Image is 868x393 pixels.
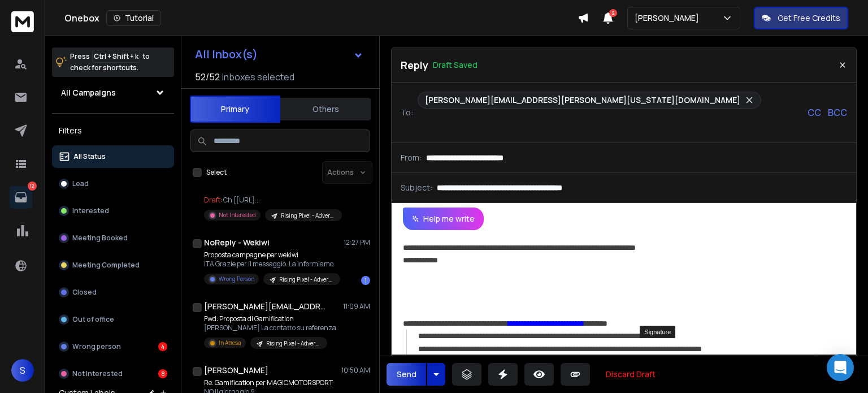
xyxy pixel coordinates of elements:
[401,152,422,163] p: From:
[609,9,617,17] span: 2
[72,369,123,378] p: Not Interested
[52,362,174,385] button: Not Interested8
[92,50,140,63] span: Ctrl + Shift + k
[186,43,372,66] button: All Inbox(s)
[52,200,174,222] button: Interested
[597,363,665,386] button: Discard Draft
[219,339,241,347] p: In Attesa
[52,281,174,304] button: Closed
[52,227,174,249] button: Meeting Booked
[222,70,294,84] h3: Inboxes selected
[204,314,336,323] p: Fwd: Proposta di Gamification
[106,10,161,26] button: Tutorial
[401,107,413,118] p: To:
[279,275,333,284] p: Rising Pixel - Advergames / Playable Ads
[219,275,254,283] p: Wrong Person
[72,261,140,270] p: Meeting Completed
[754,7,848,29] button: Get Free Credits
[72,288,97,297] p: Closed
[72,342,121,351] p: Wrong person
[640,326,675,338] div: Signature
[72,206,109,215] p: Interested
[206,168,227,177] label: Select
[204,260,340,269] p: ITA Grazie per il messaggio. La informiamo
[52,308,174,331] button: Out of office
[223,195,260,205] span: Ch [[URL] ...
[280,97,371,122] button: Others
[70,51,150,74] p: Press to check for shortcuts.
[343,302,370,311] p: 11:09 AM
[158,369,167,378] div: 8
[828,106,847,119] p: BCC
[52,172,174,195] button: Lead
[52,145,174,168] button: All Status
[401,57,428,73] p: Reply
[158,342,167,351] div: 4
[11,359,34,382] button: S
[401,182,432,193] p: Subject:
[425,94,740,106] p: [PERSON_NAME][EMAIL_ADDRESS][PERSON_NAME][US_STATE][DOMAIN_NAME]
[204,237,270,248] h1: NoReply - Wekiwi
[73,152,106,161] p: All Status
[204,195,222,205] span: Draft:
[28,182,37,191] p: 12
[52,335,174,358] button: Wrong person4
[344,238,370,247] p: 12:27 PM
[341,366,370,375] p: 10:50 AM
[72,179,89,188] p: Lead
[195,49,258,60] h1: All Inbox(s)
[204,323,336,332] p: [PERSON_NAME] La contatto su referenza
[72,234,128,243] p: Meeting Booked
[64,10,578,26] div: Onebox
[204,251,340,260] p: Proposta campagne per wekiwi
[219,211,256,219] p: Not Interested
[190,96,280,123] button: Primary
[61,87,116,98] h1: All Campaigns
[266,339,320,348] p: Rising Pixel - Advergames / Playable Ads
[52,254,174,277] button: Meeting Completed
[387,363,426,386] button: Send
[635,12,704,24] p: [PERSON_NAME]
[52,123,174,139] h3: Filters
[808,106,821,119] p: CC
[204,365,268,376] h1: [PERSON_NAME]
[361,276,370,285] div: 1
[778,12,840,24] p: Get Free Credits
[10,186,32,209] a: 12
[72,315,114,324] p: Out of office
[403,208,484,230] button: Help me write
[827,354,854,381] div: Open Intercom Messenger
[204,378,340,387] p: Re: Gamification per MAGICMOTORSPORT
[204,301,328,312] h1: [PERSON_NAME][EMAIL_ADDRESS][PERSON_NAME][DOMAIN_NAME]
[195,70,220,84] span: 52 / 52
[433,59,478,71] p: Draft Saved
[281,211,335,220] p: Rising Pixel - Advergames / Playable Ads
[52,81,174,104] button: All Campaigns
